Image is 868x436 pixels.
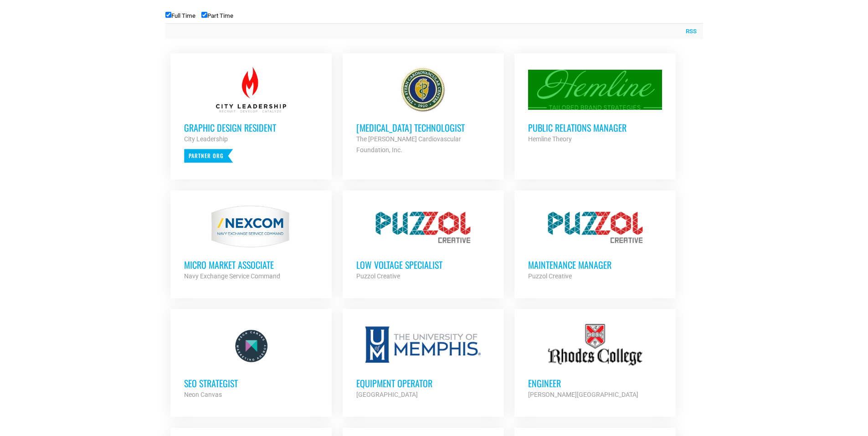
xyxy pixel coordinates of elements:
[528,391,638,398] strong: [PERSON_NAME][GEOGRAPHIC_DATA]
[356,135,461,154] strong: The [PERSON_NAME] Cardiovascular Foundation, Inc.
[356,391,418,398] strong: [GEOGRAPHIC_DATA]
[514,309,676,414] a: Engineer [PERSON_NAME][GEOGRAPHIC_DATA]
[184,391,222,398] strong: Neon Canvas
[343,309,504,414] a: Equipment Operator [GEOGRAPHIC_DATA]
[165,12,171,18] input: Full Time
[356,259,490,271] h3: Low Voltage Specialist
[184,377,318,389] h3: SEO Strategist
[184,122,318,133] h3: Graphic Design Resident
[528,272,572,280] strong: Puzzol Creative
[201,12,233,19] label: Part Time
[528,259,662,271] h3: Maintenance Manager
[514,53,676,158] a: Public Relations Manager Hemline Theory
[184,135,228,143] strong: City Leadership
[528,135,572,143] strong: Hemline Theory
[356,377,490,389] h3: Equipment Operator
[528,377,662,389] h3: Engineer
[356,122,490,133] h3: [MEDICAL_DATA] Technologist
[165,12,195,19] label: Full Time
[681,27,697,36] a: RSS
[201,12,207,18] input: Part Time
[356,272,400,280] strong: Puzzol Creative
[528,122,662,133] h3: Public Relations Manager
[170,53,332,176] a: Graphic Design Resident City Leadership Partner Org
[343,53,504,169] a: [MEDICAL_DATA] Technologist The [PERSON_NAME] Cardiovascular Foundation, Inc.
[170,309,332,414] a: SEO Strategist Neon Canvas
[184,272,280,280] strong: Navy Exchange Service Command
[514,190,676,295] a: Maintenance Manager Puzzol Creative
[184,149,233,163] p: Partner Org
[170,190,332,295] a: MICRO MARKET ASSOCIATE Navy Exchange Service Command
[343,190,504,295] a: Low Voltage Specialist Puzzol Creative
[184,259,318,271] h3: MICRO MARKET ASSOCIATE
